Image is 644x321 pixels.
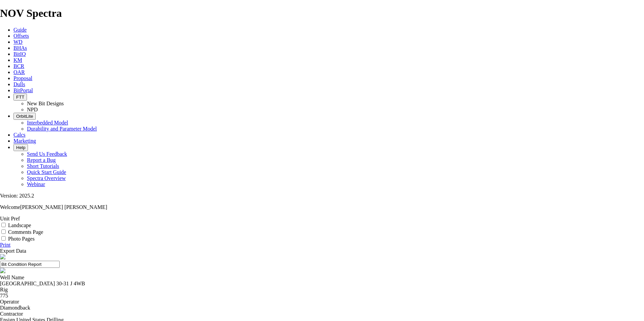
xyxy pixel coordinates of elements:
[8,236,35,242] label: Photo Pages
[27,163,59,169] a: Short Tutorials
[13,39,23,45] a: WD
[13,45,27,51] a: BHAs
[13,144,28,151] button: Help
[13,138,36,144] a: Marketing
[13,81,25,87] a: Dulls
[27,107,38,112] a: NPD
[27,157,56,163] a: Report a Bug
[13,51,26,57] a: BitIQ
[27,120,68,126] a: Interbedded Model
[20,204,107,210] span: [PERSON_NAME] [PERSON_NAME]
[27,126,97,132] a: Durability and Parameter Model
[13,113,36,120] button: OrbitLite
[8,229,43,235] label: Comments Page
[13,132,26,138] a: Calcs
[27,169,66,175] a: Quick Start Guide
[13,57,22,63] a: KM
[13,69,25,75] a: OAR
[13,94,27,101] button: FTT
[27,151,67,157] a: Send Us Feedback
[13,63,24,69] a: BCR
[16,145,25,150] span: Help
[13,33,29,39] a: Offsets
[27,101,64,106] a: New Bit Designs
[27,175,66,181] a: Spectra Overview
[27,181,45,187] a: Webinar
[13,87,33,93] a: BitPortal
[13,27,27,33] a: Guide
[16,114,33,119] span: OrbitLite
[16,95,24,100] span: FTT
[13,75,32,81] a: Proposal
[8,222,31,228] label: Landscape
